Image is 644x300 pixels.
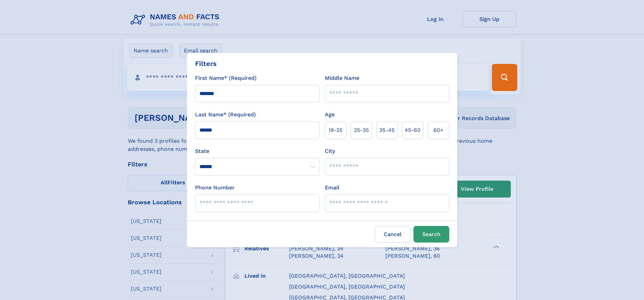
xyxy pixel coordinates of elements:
label: Middle Name [325,74,359,82]
button: Search [413,226,449,243]
span: 18‑25 [329,126,342,134]
div: Filters [195,59,217,69]
label: City [325,147,335,155]
label: Cancel [375,226,411,243]
label: Email [325,184,339,192]
span: 25‑35 [354,126,369,134]
span: 35‑45 [379,126,395,134]
label: Last Name* (Required) [195,111,256,119]
span: 60+ [433,126,444,134]
span: 45‑60 [405,126,421,134]
label: Phone Number [195,184,235,192]
label: Age [325,111,335,119]
label: State [195,147,319,155]
label: First Name* (Required) [195,74,257,82]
